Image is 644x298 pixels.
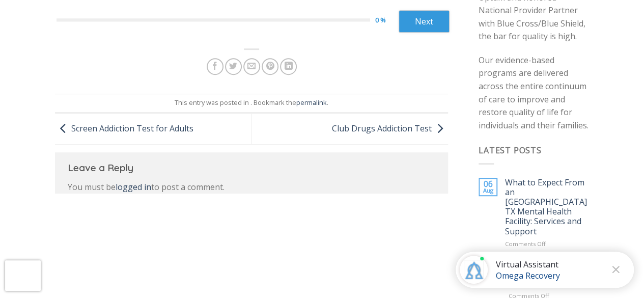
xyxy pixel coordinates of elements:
[262,58,278,75] a: Pin on Pinterest
[509,259,590,289] a: Is a Screen Addiction Program Right for You or Your Child?
[399,10,450,33] a: Next
[55,122,193,133] a: Screen Addiction Test for Adults
[207,58,223,75] a: Share on Facebook
[375,15,399,25] div: 0 %
[68,181,436,194] p: You must be to post a comment.
[296,98,327,107] a: permalink
[479,145,542,156] span: Latest Posts
[243,58,260,75] a: Email to a Friend
[116,181,151,193] a: logged in
[479,54,590,132] p: Our evidence-based programs are delivered across the entire continuum of care to improve and rest...
[505,240,546,248] span: Comments Off
[332,122,448,133] a: Club Drugs Addiction Test
[225,58,242,75] a: Share on Twitter
[505,178,590,236] a: What to Expect From an [GEOGRAPHIC_DATA] TX Mental Health Facility: Services and Support
[5,260,41,291] iframe: reCAPTCHA
[68,160,436,176] h3: Leave a Reply
[55,94,449,113] footer: This entry was posted in . Bookmark the .
[280,58,297,75] a: Share on LinkedIn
